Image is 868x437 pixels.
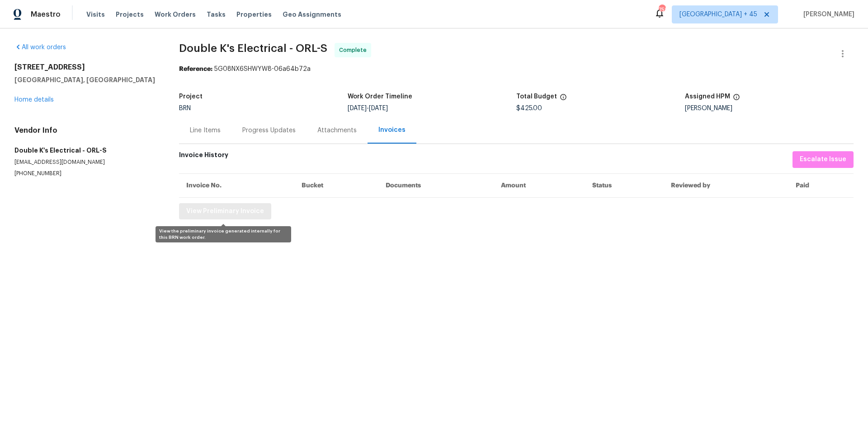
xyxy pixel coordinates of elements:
[236,10,272,19] span: Properties
[348,93,412,100] h5: Work Order Timeline
[155,10,196,19] span: Work Orders
[378,173,494,197] th: Documents
[116,10,144,19] span: Projects
[14,97,54,103] a: Home details
[14,146,157,155] h5: Double K's Electrical - ORL-S
[516,105,542,112] span: $425.00
[179,173,294,197] th: Invoice No.
[800,154,846,165] span: Escalate Issue
[14,126,157,135] h4: Vendor Info
[86,10,105,19] span: Visits
[369,105,388,112] span: [DATE]
[348,105,388,112] span: -
[685,93,730,100] h5: Assigned HPM
[14,63,157,72] h2: [STREET_ADDRESS]
[14,170,157,177] p: [PHONE_NUMBER]
[793,151,854,168] button: Escalate Issue
[378,126,406,135] div: Invoices
[179,66,212,72] b: Reference:
[179,151,228,163] h6: Invoice History
[659,5,665,14] div: 758
[179,105,191,112] span: BRN
[186,206,264,217] span: View Preliminary Invoice
[800,10,854,19] span: [PERSON_NAME]
[14,44,66,51] a: All work orders
[179,93,203,100] h5: Project
[560,93,567,105] span: The total cost of line items that have been proposed by Opendoor. This sum includes line items th...
[348,105,367,112] span: [DATE]
[283,10,341,19] span: Geo Assignments
[179,203,271,220] button: View Preliminary Invoice
[788,173,854,197] th: Paid
[733,93,740,105] span: The hpm assigned to this work order.
[14,75,157,84] h5: [GEOGRAPHIC_DATA], [GEOGRAPHIC_DATA]
[339,46,370,55] span: Complete
[679,10,757,19] span: [GEOGRAPHIC_DATA] + 45
[207,11,226,18] span: Tasks
[585,173,664,197] th: Status
[685,105,854,112] div: [PERSON_NAME]
[179,43,327,54] span: Double K's Electrical - ORL-S
[179,65,854,74] div: 5G08NX6SHWYW8-06a64b72a
[190,126,221,135] div: Line Items
[664,173,788,197] th: Reviewed by
[31,10,61,19] span: Maestro
[494,173,585,197] th: Amount
[242,126,296,135] div: Progress Updates
[317,126,357,135] div: Attachments
[294,173,378,197] th: Bucket
[14,158,157,166] p: [EMAIL_ADDRESS][DOMAIN_NAME]
[516,93,557,100] h5: Total Budget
